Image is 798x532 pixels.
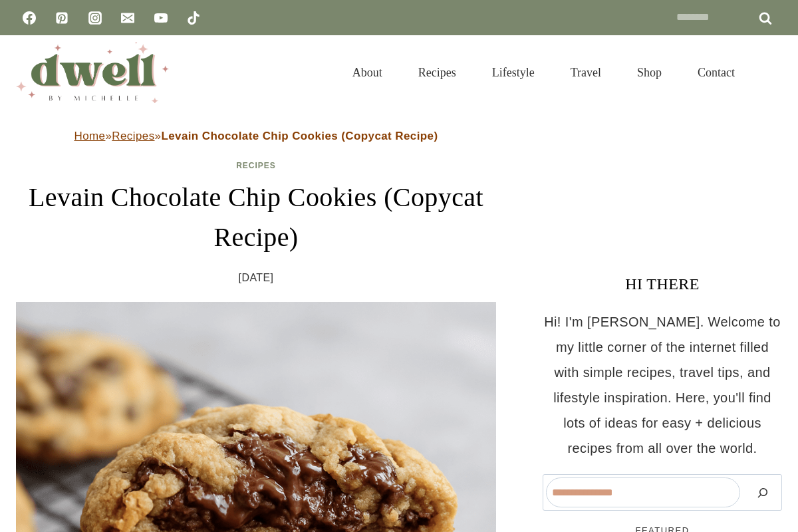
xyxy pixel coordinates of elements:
[553,49,619,96] a: Travel
[16,42,169,103] img: DWELL by michelle
[474,49,553,96] a: Lifestyle
[114,5,141,31] a: Email
[74,130,438,142] span: » »
[112,130,154,142] a: Recipes
[619,49,680,96] a: Shop
[747,477,779,507] button: Search
[16,178,496,257] h1: Levain Chocolate Chip Cookies (Copycat Recipe)
[543,309,782,461] p: Hi! I'm [PERSON_NAME]. Welcome to my little corner of the internet filled with simple recipes, tr...
[334,49,753,96] nav: Primary Navigation
[236,161,276,170] a: Recipes
[148,5,174,31] a: YouTube
[400,49,474,96] a: Recipes
[161,130,438,142] strong: Levain Chocolate Chip Cookies (Copycat Recipe)
[49,5,75,31] a: Pinterest
[680,49,753,96] a: Contact
[180,5,207,31] a: TikTok
[82,5,108,31] a: Instagram
[74,130,106,142] a: Home
[759,61,782,84] button: View Search Form
[334,49,400,96] a: About
[239,268,274,288] time: [DATE]
[16,5,43,31] a: Facebook
[543,272,782,296] h3: HI THERE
